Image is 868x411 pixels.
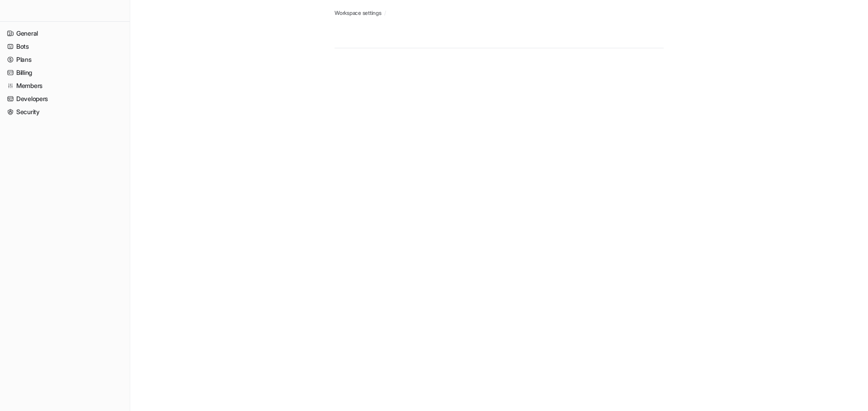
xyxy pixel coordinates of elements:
span: / [384,9,386,17]
a: Developers [4,92,126,105]
a: General [4,27,126,40]
a: Bots [4,40,126,53]
a: Billing [4,66,126,79]
a: Members [4,79,126,92]
a: Workspace settings [335,9,382,17]
a: Plans [4,53,126,66]
a: Security [4,106,126,118]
